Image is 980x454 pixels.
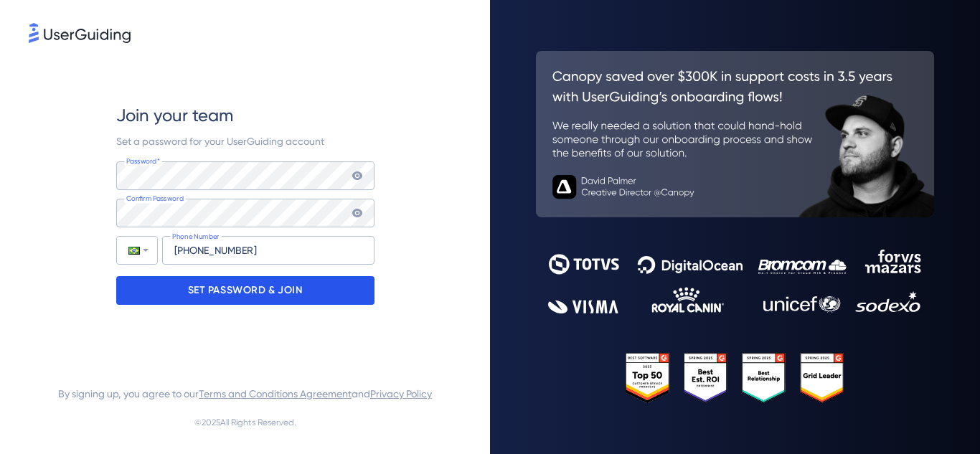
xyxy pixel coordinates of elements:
span: Set a password for your UserGuiding account [116,136,324,147]
a: Terms and Conditions Agreement [199,388,352,399]
img: 26c0aa7c25a843aed4baddd2b5e0fa68.svg [536,51,934,217]
p: SET PASSWORD & JOIN [188,279,303,302]
a: Privacy Policy [370,388,432,399]
img: 9302ce2ac39453076f5bc0f2f2ca889b.svg [548,250,923,313]
span: © 2025 All Rights Reserved. [194,414,296,431]
span: Join your team [116,104,233,127]
span: By signing up, you agree to our and [58,385,432,402]
div: Brazil: + 55 [117,237,157,264]
input: Phone Number [162,236,374,265]
img: 8faab4ba6bc7696a72372aa768b0286c.svg [29,23,131,43]
img: 25303e33045975176eb484905ab012ff.svg [626,353,844,403]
